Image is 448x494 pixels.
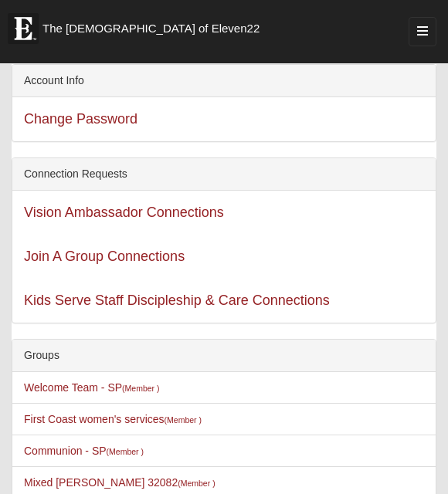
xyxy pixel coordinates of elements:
a: Communion - SP(Member ) [24,445,144,457]
small: (Member ) [165,415,202,425]
span: The [DEMOGRAPHIC_DATA] of Eleven22 [42,21,260,36]
img: Eleven22 logo [8,13,39,44]
a: First Coast women's services(Member ) [24,413,202,425]
div: Connection Requests [12,158,436,191]
a: Welcome Team - SP(Member ) [24,381,160,394]
div: Account Info [12,65,436,97]
small: (Member ) [178,479,215,488]
div: Groups [12,340,436,372]
a: Join A Group Connections [24,249,185,264]
a: Kids Serve Staff Discipleship & Care Connections [24,293,330,308]
a: Change Password [24,111,137,127]
a: Vision Ambassador Connections [24,205,224,220]
small: (Member ) [107,447,144,456]
a: Mixed [PERSON_NAME] 32082(Member ) [24,476,216,489]
small: (Member ) [122,384,159,393]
